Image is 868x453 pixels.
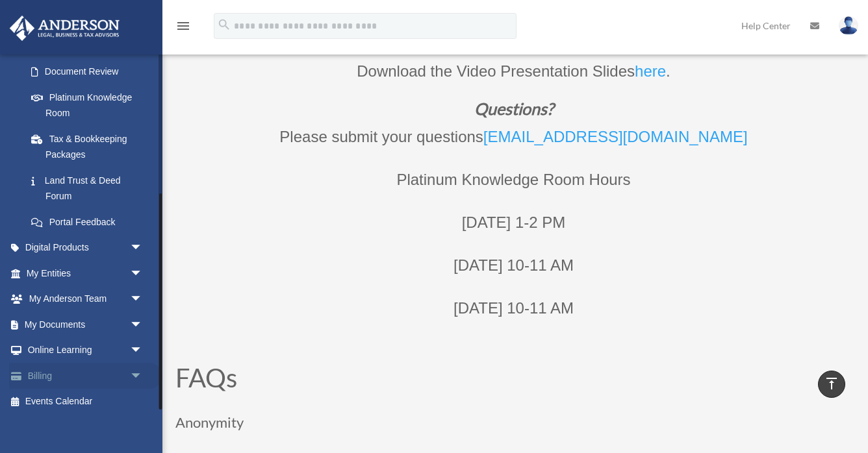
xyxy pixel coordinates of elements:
img: Anderson Advisors Platinum Portal [6,16,123,41]
a: vertical_align_top [818,371,845,398]
a: menu [175,23,191,34]
a: Events Calendar [9,389,162,415]
p: Please submit your questions [175,123,852,166]
a: Digital Productsarrow_drop_down [9,235,162,261]
p: [DATE] 1-2 PM [175,209,852,252]
a: Land Trust & Deed Forum [18,167,156,209]
a: Billingarrow_drop_down [9,363,162,389]
a: My Anderson Teamarrow_drop_down [9,286,162,312]
a: My Documentsarrow_drop_down [9,312,162,337]
h3: Anonymity [175,415,852,436]
a: here [635,62,666,86]
a: Online Learningarrow_drop_down [9,337,162,363]
span: arrow_drop_down [130,235,156,262]
h2: FAQs [175,365,852,397]
em: Questions? [474,99,554,118]
a: Platinum Knowledge Room [18,84,162,126]
img: User Pic [839,16,858,35]
i: search [217,18,231,32]
span: arrow_drop_down [130,260,156,287]
p: Platinum Knowledge Room Hours [175,166,852,209]
i: menu [175,18,191,34]
a: Tax & Bookkeeping Packages [18,126,162,167]
a: [EMAIL_ADDRESS][DOMAIN_NAME] [483,128,748,152]
span: arrow_drop_down [130,286,156,313]
i: vertical_align_top [824,376,839,391]
span: arrow_drop_down [130,363,156,389]
span: arrow_drop_down [130,337,156,364]
a: Document Review [18,59,162,85]
a: My Entitiesarrow_drop_down [9,260,162,286]
a: Portal Feedback [18,209,162,235]
p: [DATE] 10-11 AM [175,252,852,295]
p: [DATE] 10-11 AM [175,295,852,337]
p: Download the Video Presentation Slides . [175,58,852,101]
span: arrow_drop_down [130,312,156,338]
